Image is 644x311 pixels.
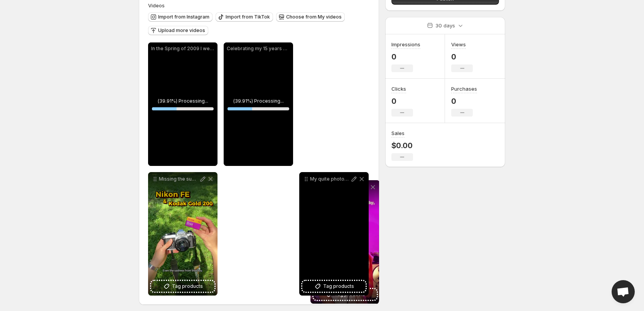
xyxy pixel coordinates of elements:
[148,26,208,35] button: Upload more videos
[391,129,405,137] h3: Sales
[451,41,466,48] h3: Views
[226,14,270,20] span: Import from TikTok
[391,41,420,48] h3: Impressions
[148,2,165,8] span: Videos
[148,42,217,166] div: In the Spring of 2009 I went to a huge flea market in a small town with my mom I was already into...
[451,85,477,93] h3: Purchases
[302,281,366,292] button: Tag products
[151,281,214,292] button: Tag products
[612,280,635,303] a: Open chat
[286,14,342,20] span: Choose from My videos
[391,85,406,93] h3: Clicks
[323,282,354,290] span: Tag products
[391,96,413,106] p: 0
[159,176,199,182] p: Missing the summer days We couldnt find the perfect blue rug So I bought fabric and made this one...
[451,52,473,61] p: 0
[451,96,477,106] p: 0
[435,22,455,29] p: 30 days
[216,12,273,22] button: Import from TikTok
[299,172,369,296] div: My quite photos with [PERSON_NAME] and Fuji 400Tag products
[227,46,290,52] p: Celebrating my 15 years with my Nikon FE this month Ive had plenty of other photographers tell me...
[158,14,209,20] span: Import from Instagram
[276,12,345,22] button: Choose from My videos
[391,141,413,150] p: $0.00
[391,52,420,61] p: 0
[151,46,214,52] p: In the Spring of 2009 I went to a huge flea market in a small town with my mom I was already into...
[158,27,205,34] span: Upload more videos
[148,12,212,22] button: Import from Instagram
[310,176,350,182] p: My quite photos with [PERSON_NAME] and Fuji 400
[172,282,203,290] span: Tag products
[224,42,293,166] div: Celebrating my 15 years with my Nikon FE this month Ive had plenty of other photographers tell me...
[148,172,217,296] div: Missing the summer days We couldnt find the perfect blue rug So I bought fabric and made this one...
